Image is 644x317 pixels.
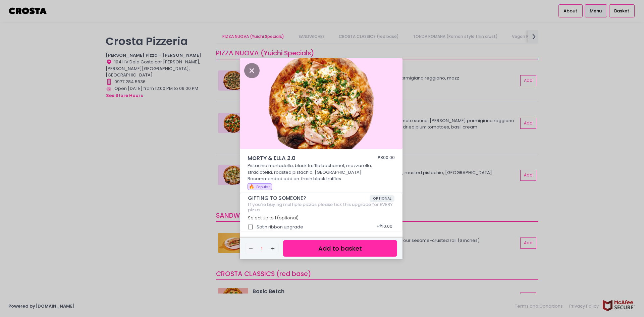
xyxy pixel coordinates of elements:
[248,202,395,212] div: If you're buying multiple pizzas please tick this upgrade for EVERY pizza
[248,162,395,182] p: Pistachio mortadella, black truffle bechamel, mozzarella, straciatella, roasted pistachio, [GEOGR...
[248,215,299,221] span: Select up to 1 (optional)
[248,154,358,162] span: MORTY & ELLA 2.0
[249,183,254,190] span: 🔥
[374,221,394,233] div: + ₱10.00
[256,184,270,190] span: Popular
[248,195,370,201] span: GIFTING TO SOMEONE?
[283,240,397,257] button: Add to basket
[370,195,395,202] span: OPTIONAL
[378,154,395,162] div: ₱800.00
[244,67,260,73] button: Close
[240,58,402,149] img: MORTY & ELLA 2.0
